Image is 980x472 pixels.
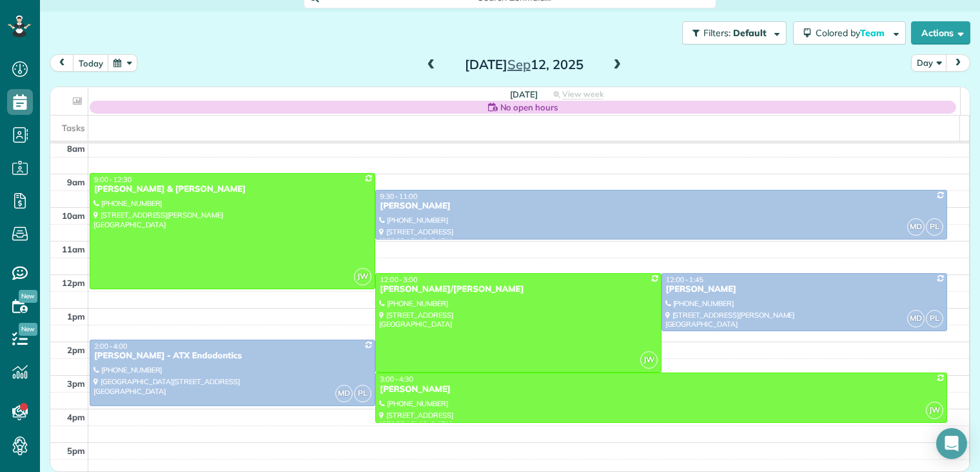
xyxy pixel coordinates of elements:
span: Tasks [62,123,85,133]
span: JW [354,268,371,285]
div: [PERSON_NAME] [665,284,943,295]
span: New [19,323,37,336]
span: PL [926,310,943,327]
div: [PERSON_NAME]/[PERSON_NAME] [379,284,657,295]
span: 12:00 - 1:45 [666,275,703,284]
span: PL [926,218,943,236]
span: 2pm [67,345,85,355]
h2: [DATE] 12, 2025 [444,57,605,72]
div: [PERSON_NAME] & [PERSON_NAME] [93,184,371,195]
span: 4pm [67,412,85,422]
span: PL [354,385,371,402]
span: New [19,290,37,303]
span: View week [562,89,603,99]
span: 9:30 - 11:00 [380,192,417,201]
a: Filters: Default [676,21,787,45]
button: today [73,54,109,72]
div: [PERSON_NAME] - ATX Endodontics [93,351,371,362]
span: Colored by [816,27,889,39]
span: Default [733,27,767,39]
button: Day [911,54,947,72]
span: MD [907,218,925,236]
span: No open hours [500,101,558,114]
span: 12pm [62,278,85,288]
span: 3:00 - 4:30 [380,375,413,384]
div: [PERSON_NAME] [379,384,943,395]
span: 2:00 - 4:00 [94,342,128,351]
span: 9:00 - 12:30 [94,175,132,184]
span: [DATE] [510,89,538,99]
span: Team [860,27,887,39]
span: JW [640,351,658,369]
span: 11am [62,244,85,254]
span: MD [335,385,353,402]
button: Actions [911,21,970,45]
button: Filters: Default [682,21,787,45]
div: [PERSON_NAME] [379,201,943,212]
span: 12:00 - 3:00 [380,275,417,284]
span: 9am [67,177,85,187]
span: JW [926,402,943,419]
span: Sep [507,56,531,72]
span: 10am [62,210,85,221]
button: next [946,54,970,72]
span: MD [907,310,925,327]
button: Colored byTeam [793,21,906,45]
div: Open Intercom Messenger [936,428,967,459]
span: 1pm [67,311,85,322]
span: Filters: [703,27,730,39]
span: 3pm [67,378,85,389]
span: 5pm [67,446,85,456]
button: prev [50,54,74,72]
span: 8am [67,143,85,154]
